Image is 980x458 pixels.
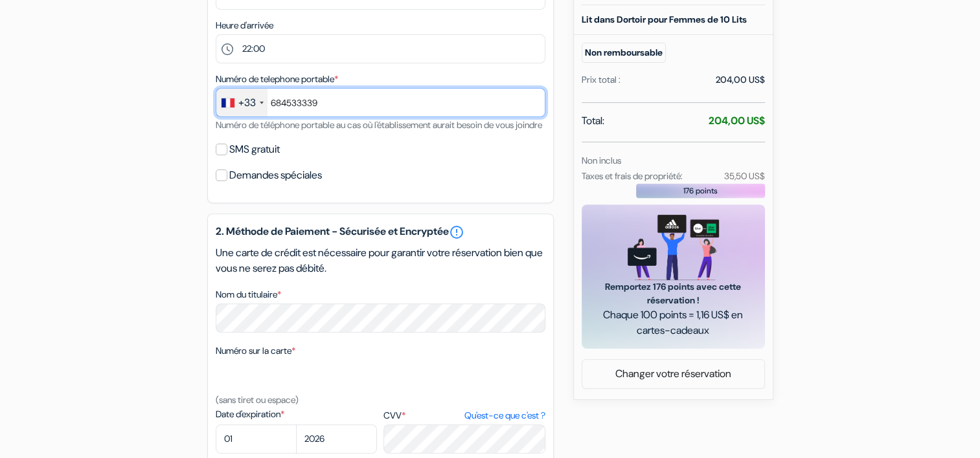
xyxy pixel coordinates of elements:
[709,114,765,127] strong: 204,00 US$
[628,215,719,280] img: gift_card_hero_new.png
[449,224,464,240] a: error_outline
[582,170,683,182] small: Taxes et frais de propriété:
[216,72,338,86] label: Numéro de telephone portable
[216,89,268,116] div: France: +33
[383,409,545,422] label: CVV
[582,155,621,166] small: Non inclus
[229,166,322,184] label: Demandes spéciales
[724,170,764,182] small: 35,50 US$
[582,73,621,87] div: Prix total :
[597,280,749,307] span: Remportez 176 points avec cette réservation !
[216,245,545,276] p: Une carte de crédit est nécessaire pour garantir votre réservation bien que vous ne serez pas déb...
[216,288,281,301] label: Nom du titulaire
[582,43,666,63] small: Non remboursable
[216,394,299,406] small: (sans tiret ou espace)
[597,307,749,338] span: Chaque 100 points = 1,16 US$ en cartes-cadeaux
[238,95,256,111] div: +33
[582,362,764,386] a: Changer votre réservation
[464,409,545,422] a: Qu'est-ce que c'est ?
[216,88,545,117] input: 6 12 34 56 78
[216,119,542,131] small: Numéro de téléphone portable au cas où l'établissement aurait besoin de vous joindre
[216,19,273,32] label: Heure d'arrivée
[229,140,280,158] label: SMS gratuit
[216,344,295,358] label: Numéro sur la carte
[582,113,604,129] span: Total:
[582,14,747,25] b: Lit dans Dortoir pour Femmes de 10 Lits
[683,185,718,197] span: 176 points
[216,224,545,240] h5: 2. Méthode de Paiement - Sécurisée et Encryptée
[716,73,765,87] div: 204,00 US$
[216,408,377,421] label: Date d'expiration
